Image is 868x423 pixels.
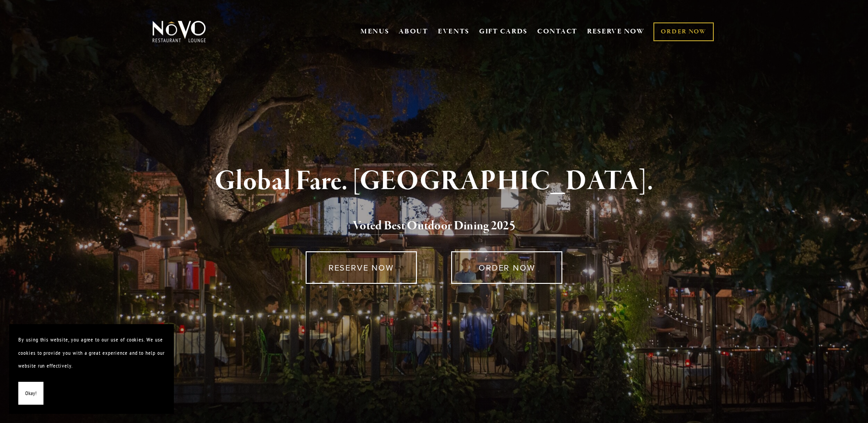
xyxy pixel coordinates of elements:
a: MENUS [361,27,389,36]
h2: 5 [167,217,701,236]
a: RESERVE NOW [587,23,645,40]
span: Okay! [25,387,37,400]
a: ORDER NOW [451,251,562,284]
a: RESERVE NOW [306,251,417,284]
a: EVENTS [438,27,469,36]
strong: Global Fare. [GEOGRAPHIC_DATA]. [215,164,653,199]
a: ABOUT [399,27,428,36]
a: ORDER NOW [653,22,713,41]
img: Novo Restaurant &amp; Lounge [151,20,208,43]
p: By using this website, you agree to our use of cookies. We use cookies to provide you with a grea... [18,333,165,373]
a: GIFT CARDS [479,23,528,40]
a: Voted Best Outdoor Dining 202 [353,218,509,235]
button: Okay! [18,382,43,405]
a: CONTACT [537,23,577,40]
section: Cookie banner [9,324,174,414]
